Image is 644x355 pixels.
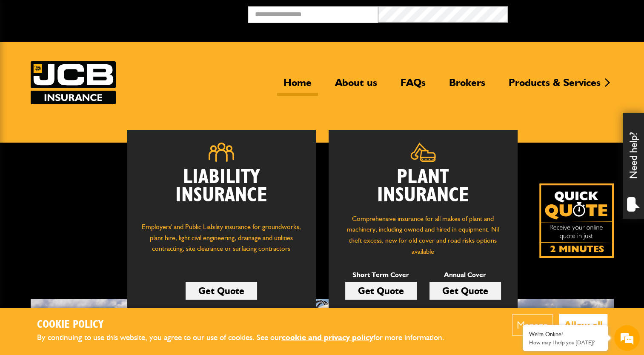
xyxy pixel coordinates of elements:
input: Enter your last name [11,79,155,97]
a: Get Quote [345,282,417,300]
textarea: Type your message and hit 'Enter' [11,154,155,255]
button: Manage [512,314,553,336]
input: Enter your email address [11,104,155,123]
p: By continuing to use this website, you agree to our use of cookies. See our for more information. [37,331,458,344]
a: About us [329,76,384,96]
h2: Plant Insurance [341,168,505,205]
p: How may I help you today? [529,339,601,346]
input: Enter your phone number [11,129,155,148]
button: Broker Login [508,6,638,20]
a: Get Quote [429,282,501,300]
a: Home [277,76,318,96]
div: Minimize live chat window [140,4,160,25]
p: Short Term Cover [345,269,417,281]
img: Quick Quote [539,183,614,258]
a: Get Quote [186,282,257,300]
img: d_20077148190_company_1631870298795_20077148190 [14,47,36,59]
p: Annual Cover [429,269,501,281]
em: Start Chat [116,262,155,274]
p: Employers' and Public Liability insurance for groundworks, plant hire, light civil engineering, d... [140,221,303,262]
button: Allow all [559,314,607,336]
a: Products & Services [502,76,607,96]
a: Brokers [443,76,492,96]
a: cookie and privacy policy [282,332,373,342]
a: FAQs [394,76,432,96]
h2: Liability Insurance [140,168,303,213]
a: JCB Insurance Services [31,61,116,104]
img: JCB Insurance Services logo [31,61,116,104]
a: Get your insurance quote isn just 2-minutes [539,183,614,258]
div: Chat with us now [44,48,143,59]
div: Need help? [623,113,644,219]
p: Comprehensive insurance for all makes of plant and machinery, including owned and hired in equipm... [341,213,505,257]
h2: Cookie Policy [37,318,458,332]
div: We're Online! [529,331,601,338]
